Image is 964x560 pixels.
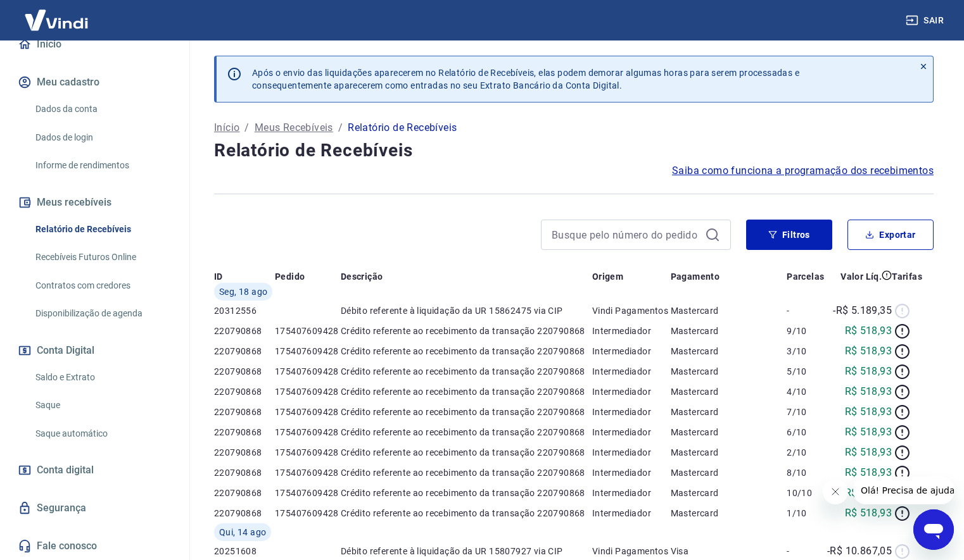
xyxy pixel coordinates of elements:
[787,406,825,418] p: 7/10
[671,446,787,459] p: Mastercard
[214,426,275,439] p: 220790868
[671,385,787,398] p: Mastercard
[15,30,174,58] a: Início
[15,1,98,39] img: Vindi
[252,66,799,92] p: Após o envio das liquidações aparecerem no Relatório de Recebíveis, elas podem demorar algumas ho...
[341,507,592,520] p: Crédito referente ao recebimento da transação 220790868
[30,96,174,122] a: Dados da conta
[341,385,592,398] p: Crédito referente ao recebimento da transação 220790868
[552,225,700,244] input: Busque pelo número do pedido
[845,323,892,339] p: R$ 518,93
[275,487,341,499] p: 175407609428
[341,270,383,283] p: Descrição
[341,304,592,317] p: Débito referente à liquidação da UR 15862475 via CIP
[671,365,787,378] p: Mastercard
[30,152,174,178] a: Informe de rendimentos
[592,487,671,499] p: Intermediador
[214,385,275,398] p: 220790868
[214,446,275,459] p: 220790868
[341,345,592,358] p: Crédito referente ao recebimento da transação 220790868
[845,344,892,359] p: R$ 518,93
[30,273,174,299] a: Contratos com credores
[847,220,934,250] button: Exportar
[214,365,275,378] p: 220790868
[787,426,825,439] p: 6/10
[275,406,341,418] p: 175407609428
[671,426,787,439] p: Mastercard
[827,544,892,559] p: -R$ 10.867,05
[275,385,341,398] p: 175407609428
[592,545,671,557] p: Vindi Pagamentos
[671,507,787,520] p: Mastercard
[671,545,787,557] p: Visa
[787,385,825,398] p: 4/10
[787,466,825,479] p: 8/10
[787,545,825,557] p: -
[671,466,787,479] p: Mastercard
[275,325,341,337] p: 175407609428
[8,9,106,19] span: Olá! Precisa de ajuda?
[348,120,457,135] p: Relatório de Recebíveis
[37,461,94,479] span: Conta digital
[592,365,671,378] p: Intermediador
[845,506,892,521] p: R$ 518,93
[845,445,892,460] p: R$ 518,93
[255,120,333,135] a: Meus Recebíveis
[15,494,174,522] a: Segurança
[592,304,671,317] p: Vindi Pagamentos
[15,456,174,484] a: Conta digital
[787,304,825,317] p: -
[30,392,174,418] a: Saque
[840,270,882,283] p: Valor Líq.
[787,325,825,337] p: 9/10
[244,120,249,135] p: /
[671,270,720,283] p: Pagamento
[214,270,223,283] p: ID
[30,364,174,390] a: Saldo e Extrato
[845,465,892,480] p: R$ 518,93
[214,304,275,317] p: 20312556
[671,406,787,418] p: Mastercard
[845,384,892,399] p: R$ 518,93
[903,9,949,32] button: Sair
[671,345,787,358] p: Mastercard
[592,426,671,439] p: Intermediador
[275,426,341,439] p: 175407609428
[845,425,892,440] p: R$ 518,93
[275,365,341,378] p: 175407609428
[787,507,825,520] p: 1/10
[787,487,825,499] p: 10/10
[15,189,174,216] button: Meus recebíveis
[341,487,592,499] p: Crédito referente ao recebimento da transação 220790868
[845,364,892,379] p: R$ 518,93
[275,270,305,283] p: Pedido
[338,120,343,135] p: /
[214,466,275,479] p: 220790868
[671,487,787,499] p: Mastercard
[853,476,954,504] iframe: Mensagem da empresa
[214,325,275,337] p: 220790868
[341,426,592,439] p: Crédito referente ao recebimento da transação 220790868
[219,285,267,298] span: Seg, 18 ago
[341,406,592,418] p: Crédito referente ao recebimento da transação 220790868
[892,270,922,283] p: Tarifas
[787,446,825,459] p: 2/10
[15,337,174,364] button: Conta Digital
[592,345,671,358] p: Intermediador
[341,365,592,378] p: Crédito referente ao recebimento da transação 220790868
[787,270,824,283] p: Parcelas
[214,120,239,135] a: Início
[30,301,174,327] a: Disponibilização de agenda
[787,365,825,378] p: 5/10
[787,345,825,358] p: 3/10
[30,244,174,270] a: Recebíveis Futuros Online
[214,507,275,520] p: 220790868
[845,404,892,420] p: R$ 518,93
[30,216,174,242] a: Relatório de Recebíveis
[15,68,174,96] button: Meu cadastro
[671,304,787,317] p: Mastercard
[913,509,954,550] iframe: Botão para abrir a janela de mensagens
[592,385,671,398] p: Intermediador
